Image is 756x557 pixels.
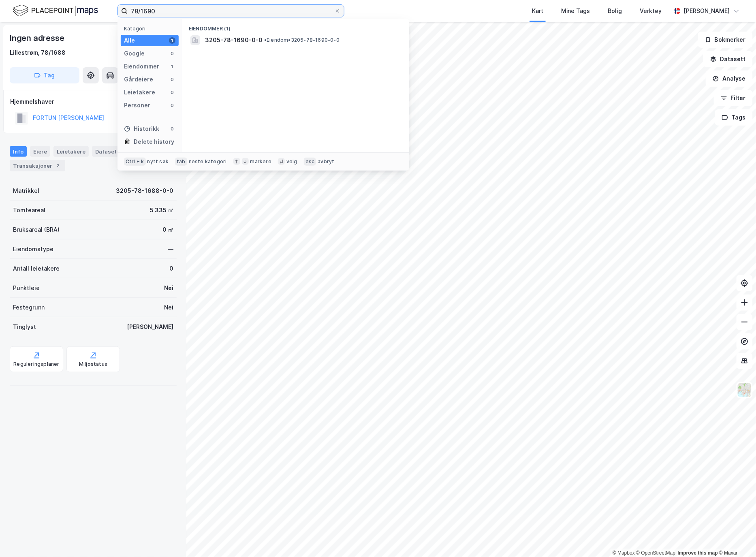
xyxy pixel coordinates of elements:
div: Google [124,49,145,58]
img: Z [737,382,752,398]
div: Ctrl + k [124,158,146,166]
div: 0 [169,89,175,96]
div: velg [286,158,297,165]
div: 0 [169,102,175,109]
div: Datasett [92,146,122,157]
button: Filter [714,90,753,106]
button: Tags [715,109,753,126]
div: 0 ㎡ [162,225,173,235]
button: Datasett [703,51,753,67]
div: nytt søk [147,158,169,165]
button: Bokmerker [698,32,753,48]
span: Eiendom • 3205-78-1690-0-0 [264,37,340,43]
div: esc [304,158,316,166]
div: Gårdeiere [124,75,153,84]
div: tab [175,158,187,166]
div: Leietakere [124,87,155,97]
iframe: Chat Widget [715,518,756,557]
div: Historikk [124,124,159,134]
a: OpenStreetMap [636,550,676,556]
div: Kart [532,6,543,16]
div: Bolig [608,6,622,16]
div: Punktleie [13,283,40,293]
button: Analyse [706,70,753,87]
img: logo.f888ab2527a4732fd821a326f86c7f29.svg [13,4,98,18]
div: Tomteareal [13,205,45,215]
span: • [264,37,267,43]
div: Eiendommer [124,62,159,71]
div: Info [10,146,27,157]
div: 0 [169,50,175,57]
input: Søk på adresse, matrikkel, gårdeiere, leietakere eller personer [128,5,334,17]
div: — [168,244,173,254]
span: 3205-78-1690-0-0 [205,35,263,45]
a: Improve this map [678,550,718,556]
div: [PERSON_NAME] [127,322,173,332]
div: Kategori [124,26,179,32]
div: 0 [169,76,175,83]
div: 2 [54,162,62,170]
div: Mine Tags [561,6,590,16]
div: avbryt [318,158,334,165]
button: Tag [10,67,79,83]
div: 0 [169,264,173,273]
div: Reguleringsplaner [13,361,59,367]
div: Transaksjoner [10,160,65,171]
div: 3205-78-1688-0-0 [116,186,173,196]
div: Eiendommer (1) [182,19,409,34]
div: 5 335 ㎡ [150,205,173,215]
div: Verktøy [640,6,662,16]
div: 1 [169,63,175,70]
div: Eiendomstype [13,244,53,254]
div: Ingen adresse [10,32,66,45]
a: Mapbox [613,550,635,556]
div: Bruksareal (BRA) [13,225,60,235]
div: Tinglyst [13,322,36,332]
div: Miljøstatus [79,361,107,367]
div: Antall leietakere [13,264,60,273]
div: Hjemmelshaver [10,97,176,107]
div: Nei [164,283,173,293]
div: 0 [169,126,175,132]
div: [PERSON_NAME] [684,6,730,16]
div: 1 [169,37,175,44]
div: Leietakere [53,146,89,157]
div: neste kategori [189,158,227,165]
div: Personer [124,100,150,110]
div: Lillestrøm, 78/1688 [10,48,66,58]
div: Alle [124,36,135,45]
div: Delete history [134,137,174,147]
div: Festegrunn [13,303,45,312]
div: Matrikkel [13,186,39,196]
div: markere [250,158,271,165]
div: Nei [164,303,173,312]
div: Eiere [30,146,50,157]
